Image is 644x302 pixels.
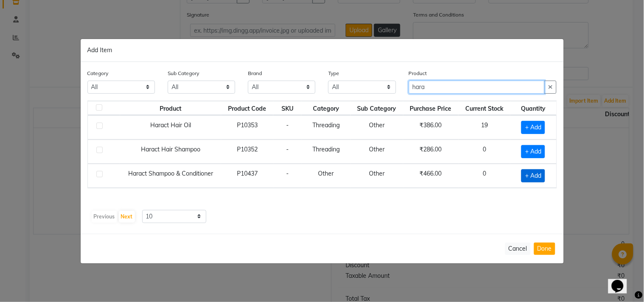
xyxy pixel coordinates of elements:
[119,211,135,223] button: Next
[328,70,339,77] label: Type
[521,145,545,158] span: + Add
[120,115,222,140] td: Haract Hair Oil
[410,105,452,112] span: Purchase Price
[351,101,403,115] th: Sub Category
[301,101,350,115] th: Category
[521,169,545,182] span: + Add
[351,140,403,164] td: Other
[120,140,222,164] td: Haract Hair Shampoo
[273,115,301,140] td: -
[351,115,403,140] td: Other
[458,164,511,188] td: 0
[221,101,273,115] th: Product Code
[510,101,556,115] th: Quantity
[273,140,301,164] td: -
[273,164,301,188] td: -
[87,70,109,77] label: Category
[248,70,262,77] label: Brand
[301,164,350,188] td: Other
[120,164,222,188] td: Haract Shampoo & Conditioner
[301,115,350,140] td: Threading
[81,39,564,62] div: Add Item
[120,101,222,115] th: Product
[608,268,636,294] iframe: chat widget
[403,164,458,188] td: ₹466.00
[301,140,350,164] td: Threading
[521,121,545,134] span: + Add
[221,164,273,188] td: P10437
[409,70,427,77] label: Product
[273,101,301,115] th: SKU
[534,243,555,255] button: Done
[458,101,511,115] th: Current Stock
[403,140,458,164] td: ₹286.00
[168,70,199,77] label: Sub Category
[403,115,458,140] td: ₹386.00
[458,115,511,140] td: 19
[221,115,273,140] td: P10353
[409,81,545,94] input: Search or Scan Product
[351,164,403,188] td: Other
[221,140,273,164] td: P10352
[458,140,511,164] td: 0
[505,243,531,255] button: Cancel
